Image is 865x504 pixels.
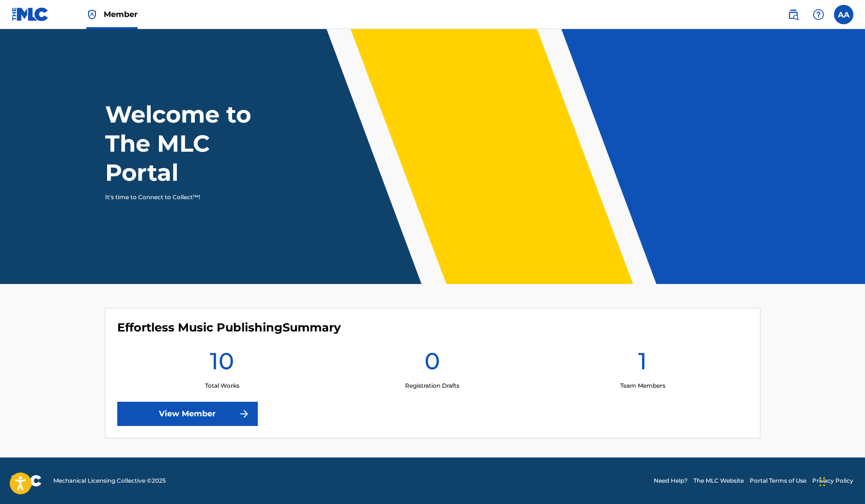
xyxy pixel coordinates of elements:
[750,476,806,485] a: Portal Terms of Use
[238,408,250,420] img: f7272a7cc735f4ea7f67.svg
[105,193,273,202] p: It's time to Connect to Collect™!
[654,476,688,485] a: Need Help?
[425,346,440,381] h1: 0
[819,467,825,496] div: Drag
[813,9,824,20] img: help
[53,476,166,485] span: Mechanical Licensing Collective © 2025
[787,9,799,20] img: search
[12,475,42,487] img: logo
[210,346,234,381] h1: 10
[105,100,286,187] h1: Welcome to The MLC Portal
[834,5,853,24] div: User Menu
[405,381,459,390] p: Registration Drafts
[117,320,341,335] h4: Effortless Music Publishing
[620,381,665,390] p: Team Members
[104,9,138,20] span: Member
[784,5,803,24] a: Public Search
[809,5,828,24] div: Help
[638,346,647,381] h1: 1
[117,402,258,426] a: View Member
[693,476,744,485] a: The MLC Website
[86,9,98,20] img: Top Rightsholder
[812,476,853,485] a: Privacy Policy
[12,7,49,21] img: MLC Logo
[817,457,865,504] iframe: Chat Widget
[205,381,239,390] p: Total Works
